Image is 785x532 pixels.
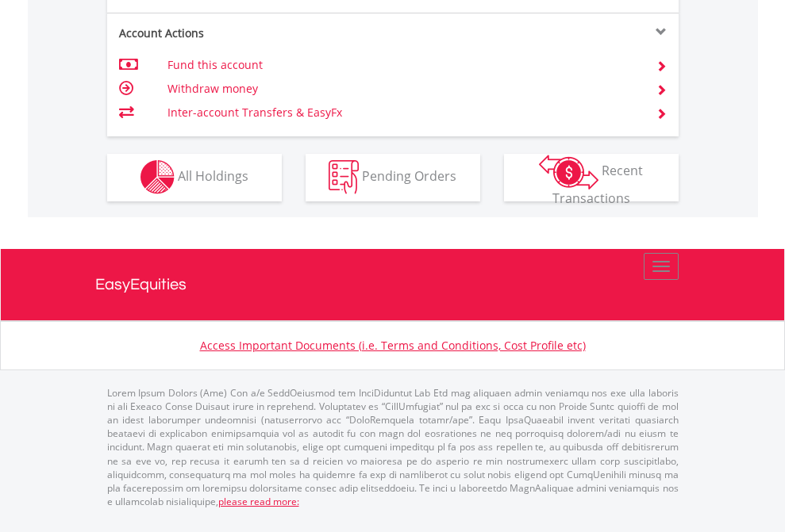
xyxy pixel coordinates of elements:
[167,77,637,101] td: Withdraw money
[107,386,679,508] p: Lorem Ipsum Dolors (Ame) Con a/e SeddOeiusmod tem InciDiduntut Lab Etd mag aliquaen admin veniamq...
[95,249,691,320] a: EasyEquities
[539,155,598,189] img: transactions-zar-wht.png
[218,495,299,508] a: please read more:
[200,338,586,353] a: Access Important Documents (i.e. Terms and Conditions, Cost Profile etc)
[107,25,393,41] div: Account Actions
[306,154,480,201] button: Pending Orders
[167,53,637,77] td: Fund this account
[178,167,248,185] span: All Holdings
[552,162,644,207] span: Recent Transactions
[362,167,456,185] span: Pending Orders
[107,154,282,201] button: All Holdings
[167,101,637,124] td: Inter-account Transfers & EasyFx
[140,160,175,194] img: holdings-wht.png
[329,160,359,194] img: pending_instructions-wht.png
[504,154,679,201] button: Recent Transactions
